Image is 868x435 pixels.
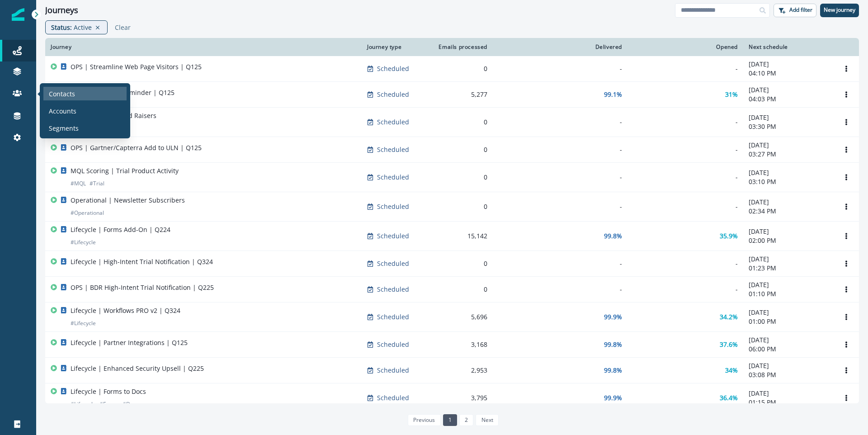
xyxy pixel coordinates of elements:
div: 0 [435,118,487,127]
p: [DATE] [749,85,828,95]
a: Lifecycle | Forms Add-On | Q224#LifecycleScheduled15,14299.8%35.9%[DATE]02:00 PMOptions [45,222,859,251]
p: Accounts [49,106,76,116]
p: Status : [51,23,72,32]
p: Clear [115,23,131,32]
div: 3,168 [435,340,487,349]
p: 03:30 PM [749,122,828,131]
p: OPS | Streamline Web Page Visitors | Q125 [71,62,202,71]
h1: Journeys [45,5,78,15]
p: 01:10 PM [749,289,828,298]
p: [DATE] [749,198,828,207]
p: Segments [49,123,79,133]
button: Options [839,338,854,351]
p: 99.8% [604,340,622,349]
p: [DATE] [749,336,828,345]
div: - [633,259,738,268]
div: 5,696 [435,312,487,322]
div: - [498,64,622,73]
p: Contacts [49,89,75,99]
button: Options [839,310,854,324]
div: - [498,145,622,154]
p: Scheduled [377,312,409,322]
p: Scheduled [377,232,409,241]
button: Options [839,143,854,156]
div: 3,795 [435,393,487,402]
p: 01:23 PM [749,264,828,273]
p: # Lifecycle [71,319,96,328]
a: MQL Scoring | Trial Product Activity#MQL#TrialScheduled0--[DATE]03:10 PMOptions [45,163,859,192]
p: # Forms [99,400,119,409]
p: 03:27 PM [749,150,828,159]
a: Page 2 [459,414,473,426]
p: Scheduled [377,366,409,375]
div: Delivered [498,43,622,51]
a: OPS | Gartner/Capterra Add to ULN | Q125Scheduled0--[DATE]03:27 PMOptions [45,137,859,163]
button: Options [839,62,854,76]
a: Operational | Newsletter Subscribers#OperationalScheduled0--[DATE]02:34 PMOptions [45,192,859,222]
p: 99.9% [604,393,622,402]
a: Lifecycle | Partner Integrations | Q125Scheduled3,16899.8%37.6%[DATE]06:00 PMOptions [45,332,859,358]
div: 0 [435,259,487,268]
div: - [633,202,738,211]
p: Lifecycle | High-Intent Trial Notification | Q324 [71,257,213,266]
button: Clear [111,23,131,32]
p: 04:03 PM [749,95,828,104]
p: 99.9% [604,312,622,322]
a: MQL Scoring | Hand Raisers#Operational#MQLScheduled0--[DATE]03:30 PMOptions [45,108,859,137]
div: Next schedule [749,43,828,51]
p: 03:10 PM [749,177,828,186]
a: Lifecycle | Login Reminder | Q125Scheduled5,27799.1%31%[DATE]04:03 PMOptions [45,82,859,108]
a: Accounts [43,104,127,118]
p: Scheduled [377,64,409,73]
p: OPS | BDR High-Intent Trial Notification | Q225 [71,283,214,292]
p: [DATE] [749,113,828,122]
button: Options [839,391,854,405]
p: Scheduled [377,393,409,402]
a: Next page [476,414,498,426]
button: Add filter [774,4,816,17]
a: Contacts [43,87,127,100]
p: [DATE] [749,255,828,264]
p: [DATE] [749,227,828,236]
a: Lifecycle | Workflows PRO v2 | Q324#LifecycleScheduled5,69699.9%34.2%[DATE]01:00 PMOptions [45,303,859,332]
p: # Docs [123,400,139,409]
p: Lifecycle | Forms Add-On | Q224 [71,225,170,234]
p: 99.8% [604,232,622,241]
a: Lifecycle | Enhanced Security Upsell | Q225Scheduled2,95399.8%34%[DATE]03:08 PMOptions [45,358,859,383]
p: Add filter [789,7,812,13]
p: Lifecycle | Forms to Docs [71,387,146,396]
p: 34% [725,366,738,375]
p: [DATE] [749,60,828,69]
a: Segments [43,121,127,135]
button: Options [839,257,854,270]
p: 36.4% [720,393,738,402]
p: New journey [824,7,855,13]
p: Active [74,23,92,32]
div: 2,953 [435,366,487,375]
p: Scheduled [377,340,409,349]
p: Lifecycle | Partner Integrations | Q125 [71,338,188,347]
div: - [633,173,738,182]
div: - [633,64,738,73]
p: 06:00 PM [749,345,828,354]
p: [DATE] [749,361,828,370]
p: 34.2% [720,312,738,322]
p: MQL Scoring | Trial Product Activity [71,166,179,175]
p: [DATE] [749,141,828,150]
p: Scheduled [377,259,409,268]
p: 03:08 PM [749,370,828,379]
div: 0 [435,64,487,73]
p: 35.9% [720,232,738,241]
div: - [633,145,738,154]
div: - [498,259,622,268]
p: Scheduled [377,173,409,182]
div: Emails processed [435,43,487,51]
p: Scheduled [377,118,409,127]
div: Journey type [367,43,424,51]
p: 99.8% [604,366,622,375]
p: Scheduled [377,90,409,99]
p: 01:15 PM [749,398,828,407]
p: [DATE] [749,280,828,289]
p: 04:10 PM [749,69,828,78]
p: # Lifecycle [71,400,96,409]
